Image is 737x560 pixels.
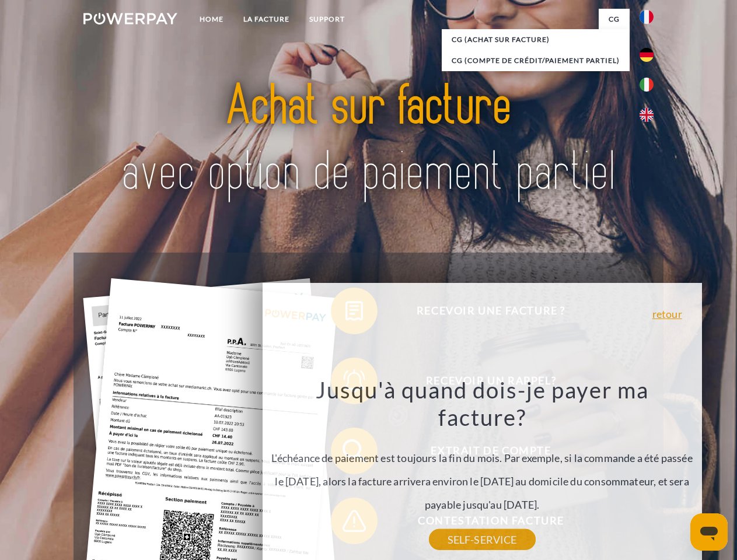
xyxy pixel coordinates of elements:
a: LA FACTURE [233,9,299,30]
a: CG (Compte de crédit/paiement partiel) [442,50,630,71]
img: de [640,48,654,62]
a: Support [299,9,355,30]
a: Home [190,9,233,30]
a: SELF-SERVICE [429,529,536,550]
img: fr [640,10,654,24]
a: CG (achat sur facture) [442,29,630,50]
img: en [640,108,654,122]
iframe: Bouton de lancement de la fenêtre de messagerie [690,513,728,551]
a: retour [652,309,682,319]
div: L'échéance de paiement est toujours la fin du mois. Par exemple, si la commande a été passée le [... [269,376,695,540]
a: CG [599,9,630,30]
h3: Jusqu'à quand dois-je payer ma facture? [269,376,695,432]
img: it [640,78,654,92]
img: title-powerpay_fr.svg [111,56,626,223]
img: logo-powerpay-white.svg [83,13,177,24]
